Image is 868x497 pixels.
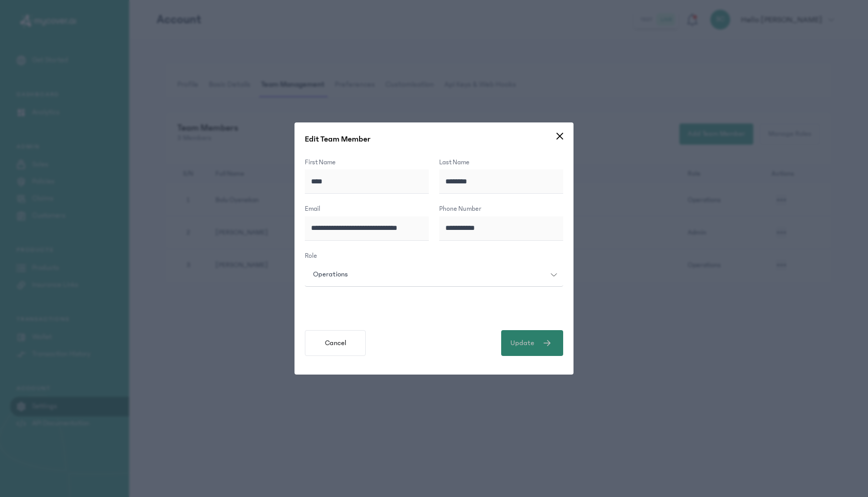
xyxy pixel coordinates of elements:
[305,204,320,214] label: Email
[439,204,481,214] label: Phone Number
[305,133,370,145] p: Edit Team Member
[305,330,366,356] button: Cancel
[305,251,317,261] label: Role
[510,338,534,349] span: Update
[439,158,470,168] label: Last Name
[305,263,563,287] button: Operations
[305,158,336,168] label: First Name
[307,269,354,280] span: Operations
[325,338,346,349] span: Cancel
[501,330,563,356] button: Update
